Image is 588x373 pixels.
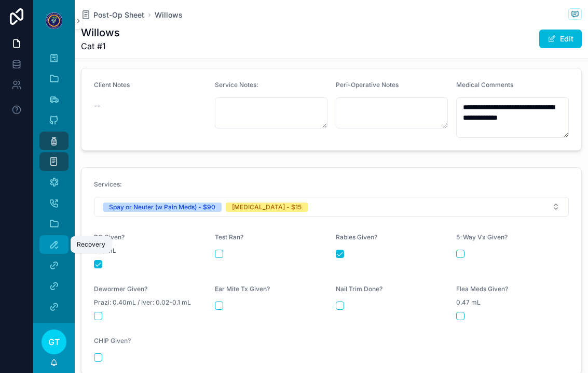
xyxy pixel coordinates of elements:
span: 0.47 mL [456,298,481,307]
span: 5-Way Vx Given? [456,233,508,241]
span: Service Notes: [215,81,258,89]
a: Post-Op Sheet [81,10,144,20]
div: Recovery [77,240,105,249]
button: Select Button [94,197,569,217]
span: Flea Meds Given? [456,285,508,293]
span: Post-Op Sheet [93,10,144,20]
span: CHIP Given? [94,337,131,345]
span: Rabies Given? [336,233,377,241]
span: Ear Mite Tx Given? [215,285,270,293]
span: Prazi: 0.40mL / Iver: 0.02-0.1 mL [94,298,191,307]
div: scrollable content [33,41,75,323]
button: Unselect SPAY_OR_NEUTER_W_PAIN_MEDS_90 [103,202,222,212]
span: Test Ran? [215,233,243,241]
span: Client Notes [94,81,130,89]
span: Medical Comments [456,81,513,89]
span: Peri-Operative Notes [336,81,399,89]
a: Willows [155,10,183,20]
div: [MEDICAL_DATA] - $15 [232,203,302,212]
span: Dewormer Given? [94,285,147,293]
img: App logo [46,12,62,29]
span: PO Given? [94,233,125,241]
span: -- [94,101,100,111]
h1: Willows [81,25,120,40]
span: Services: [94,180,122,188]
button: Unselect RABIES_VACCINE_15 [226,202,308,212]
span: Nail Trim Done? [336,285,382,293]
span: GT [48,336,60,348]
button: Edit [539,30,582,48]
span: Cat #1 [81,40,120,52]
div: Spay or Neuter (w Pain Meds) - $90 [109,203,215,212]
